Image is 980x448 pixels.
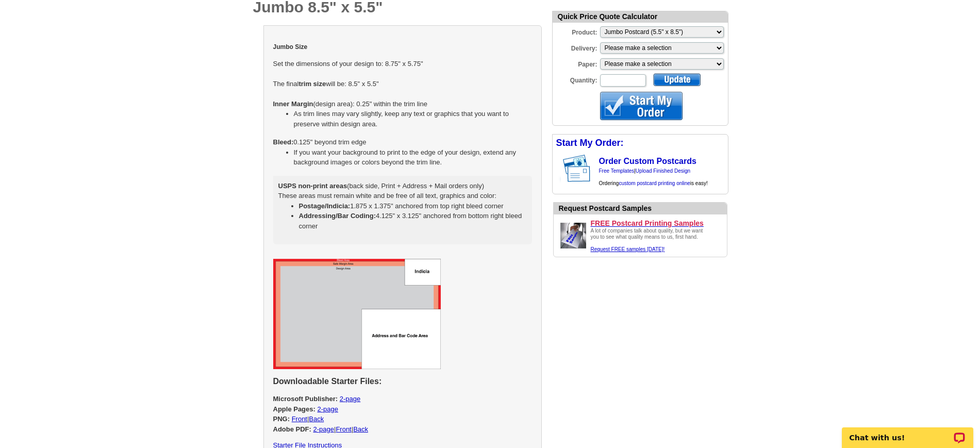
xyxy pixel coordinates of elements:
[273,43,532,51] h4: Jumbo Size
[591,228,709,253] div: A lot of companies talk about quality, but we want you to see what quality means to us, first hand.
[553,152,561,186] img: background image for postcard
[299,212,376,220] strong: Addressing/Bar Coding:
[273,100,313,108] strong: Inner Margin
[636,168,690,174] a: Upload Finished Design
[619,180,690,186] a: custom postcard printing online
[599,168,635,174] a: Free Templates
[553,73,599,85] label: Quantity:
[353,425,368,433] a: Back
[340,395,360,403] a: 2-page
[294,109,532,129] li: As trim lines may vary slightly, keep any text or graphics that you want to preserve within desig...
[558,220,589,251] img: Upload a design ready to be printed
[561,152,597,186] img: post card showing stamp and address area
[273,425,311,433] strong: Adobe PDF:
[599,157,696,165] a: Order Custom Postcards
[298,80,326,88] strong: trim size
[273,405,315,413] strong: Apple Pages:
[599,168,708,186] span: | Ordering is easy!
[292,415,307,423] a: Front
[553,41,599,53] label: Delivery:
[273,415,290,423] strong: PNG:
[273,395,338,403] strong: Microsoft Publisher:
[273,259,441,369] img: jumbo postcard starter files
[273,377,382,386] strong: Downloadable Starter Files:
[273,35,533,252] td: Set the dimensions of your design to: 8.75" x 5.75" The final will be: 8.5" x 5.5" (design area):...
[273,176,532,245] div: (back side, Print + Address + Mail orders only) These areas must remain white and be free of all ...
[553,135,728,152] div: Start My Order:
[313,425,334,433] a: 2-page
[299,202,351,210] strong: Postage/Indicia:
[317,405,338,413] a: 2-page
[299,211,527,231] li: 4.125" x 3.125" anchored from bottom right bleed corner
[273,394,532,434] p: | | |
[309,415,324,423] a: Back
[294,147,532,168] li: If you want your background to print to the edge of your design, extend any background images or ...
[278,182,347,190] strong: USPS non-print areas
[835,416,980,448] iframe: LiveChat chat widget
[553,25,599,37] label: Product:
[553,11,728,23] div: Quick Price Quote Calculator
[336,425,351,433] a: Front
[273,138,294,146] strong: Bleed:
[591,219,723,228] a: FREE Postcard Printing Samples
[299,201,527,211] li: 1.875 x 1.375" anchored from top right bleed corner
[553,57,599,69] label: Paper:
[559,203,727,214] div: Request Postcard Samples
[591,246,665,252] a: Request FREE samples [DATE]!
